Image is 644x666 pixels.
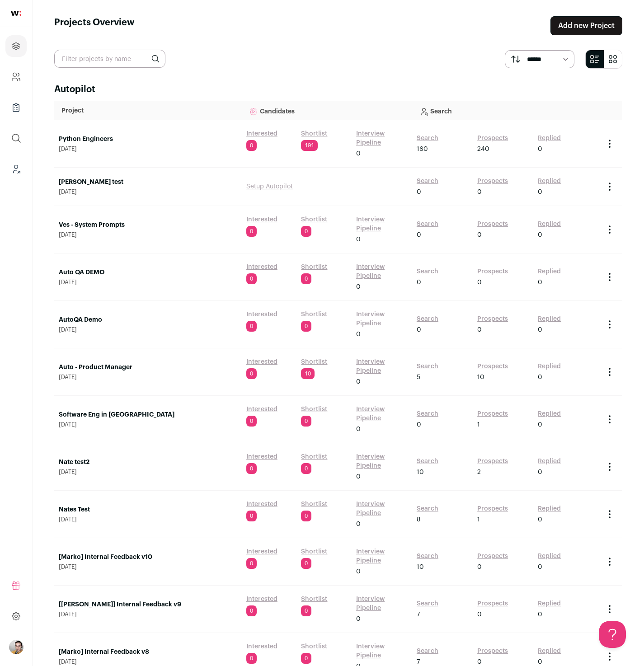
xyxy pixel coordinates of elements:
span: 0 [246,416,257,427]
span: [DATE] [59,279,237,286]
span: [DATE] [59,563,237,571]
a: Prospects [477,599,508,608]
a: Interested [246,547,277,556]
button: Project Actions [604,272,615,282]
span: 10 [477,373,484,382]
span: 0 [246,226,257,237]
span: 0 [246,321,257,332]
span: 7 [417,610,420,619]
a: Shortlist [301,452,327,461]
a: Search [417,362,438,371]
img: wellfound-shorthand-0d5821cbd27db2630d0214b213865d53afaa358527fdda9d0ea32b1df1b89c2c.svg [11,11,21,16]
a: Search [417,220,438,229]
span: 1 [477,515,480,524]
span: 0 [538,420,542,429]
span: 0 [246,273,257,284]
span: 0 [301,605,311,616]
button: Project Actions [604,604,615,614]
a: Shortlist [301,263,327,272]
span: 0 [477,230,482,239]
span: [DATE] [59,469,237,476]
span: 0 [538,145,542,154]
a: Nates Test [59,505,237,514]
a: Software Eng in [GEOGRAPHIC_DATA] [59,410,237,419]
a: Search [417,552,438,561]
a: AutoQA Demo [59,315,237,324]
span: 0 [301,273,311,284]
a: [[PERSON_NAME]] Internal Feedback v9 [59,600,237,609]
a: Replied [538,599,561,608]
span: 0 [356,282,361,291]
a: [Marko] Internal Feedback v8 [59,647,237,657]
a: Prospects [477,134,508,143]
span: 0 [477,278,482,287]
a: Interview Pipeline [356,129,408,147]
span: 0 [246,653,257,664]
a: Search [417,599,438,608]
span: [DATE] [59,231,237,239]
a: Python Engineers [59,135,237,144]
button: Project Actions [604,138,615,149]
a: Nate test2 [59,458,237,467]
a: Interview Pipeline [356,452,408,470]
a: Replied [538,647,561,656]
span: 0 [246,605,257,616]
a: Shortlist [301,357,327,366]
a: Search [417,314,438,324]
a: Replied [538,134,561,143]
a: Interview Pipeline [356,595,408,613]
span: 0 [538,468,542,477]
a: Interested [246,595,277,604]
span: 0 [301,416,311,427]
button: Project Actions [604,224,615,235]
span: 0 [301,558,311,569]
a: Shortlist [301,215,327,224]
span: 0 [356,330,361,339]
a: Prospects [477,504,508,513]
span: 8 [417,515,420,524]
a: Shortlist [301,642,327,651]
span: 0 [538,325,542,334]
span: 0 [246,463,257,474]
span: 0 [301,321,311,332]
a: Prospects [477,362,508,371]
span: [DATE] [59,421,237,428]
a: Interested [246,452,277,461]
a: Interview Pipeline [356,215,408,233]
a: Interested [246,357,277,366]
button: Project Actions [604,509,615,520]
button: Project Actions [604,181,615,192]
span: 0 [301,511,311,521]
button: Project Actions [604,366,615,377]
button: Project Actions [604,556,615,567]
span: 1 [477,420,480,429]
p: Candidates [249,102,405,120]
a: Projects [5,35,27,57]
span: 0 [538,188,542,197]
button: Project Actions [604,414,615,425]
iframe: Toggle Customer Support [599,621,626,648]
a: Interview Pipeline [356,263,408,281]
a: Setup Autopilot [246,183,293,190]
span: [DATE] [59,611,237,618]
a: Add new Project [550,16,622,35]
span: 0 [356,425,361,434]
p: Project [61,106,235,115]
h2: Autopilot [54,83,622,96]
span: 10 [301,368,315,379]
a: Search [417,647,438,656]
span: 0 [246,558,257,569]
a: Prospects [477,267,508,276]
a: Search [417,267,438,276]
a: Search [417,504,438,513]
span: 0 [417,188,421,197]
a: Interested [246,129,277,138]
span: 0 [246,368,257,379]
span: 0 [301,653,311,664]
a: Search [417,457,438,466]
a: Interested [246,405,277,414]
a: Auto - Product Manager [59,363,237,372]
span: 0 [538,610,542,619]
span: [DATE] [59,516,237,523]
span: 0 [417,230,421,239]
